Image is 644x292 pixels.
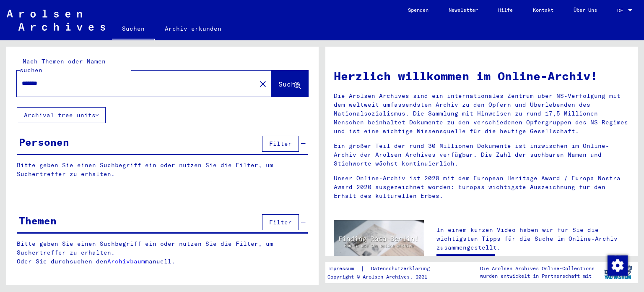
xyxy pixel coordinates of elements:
[262,214,299,230] button: Filter
[19,134,69,150] div: Personen
[155,18,231,39] a: Archiv erkunden
[269,218,292,226] span: Filter
[107,258,145,265] a: Archivbaum
[364,264,440,273] a: Datenschutzerklärung
[254,75,271,92] button: Clear
[278,80,299,88] span: Suche
[480,272,595,280] p: wurden entwickelt in Partnerschaft mit
[258,79,268,89] mat-icon: close
[480,265,595,272] p: Die Arolsen Archives Online-Collections
[327,264,361,273] a: Impressum
[334,220,424,269] img: video.jpg
[262,136,299,152] button: Filter
[436,254,495,271] a: Video ansehen
[327,264,440,273] div: |
[271,71,308,97] button: Suche
[17,161,308,179] p: Bitte geben Sie einen Suchbegriff ein oder nutzen Sie die Filter, um Suchertreffer zu erhalten.
[602,262,634,283] img: yv_logo.png
[7,10,105,31] img: Arolsen_neg.svg
[334,142,629,168] p: Ein großer Teil der rund 30 Millionen Dokumente ist inzwischen im Online-Archiv der Arolsen Archi...
[20,58,106,74] mat-label: Nach Themen oder Namen suchen
[334,67,629,85] h1: Herzlich willkommen im Online-Archiv!
[327,273,440,281] p: Copyright © Arolsen Archives, 2021
[17,107,106,123] button: Archival tree units
[112,18,155,40] a: Suchen
[17,239,308,266] p: Bitte geben Sie einen Suchbegriff ein oder nutzen Sie die Filter, um Suchertreffer zu erhalten. O...
[334,174,629,200] p: Unser Online-Archiv ist 2020 mit dem European Heritage Award / Europa Nostra Award 2020 ausgezeic...
[436,226,629,252] p: In einem kurzen Video haben wir für Sie die wichtigsten Tipps für die Suche im Online-Archiv zusa...
[269,140,292,147] span: Filter
[334,92,629,136] p: Die Arolsen Archives sind ein internationales Zentrum über NS-Verfolgung mit dem weltweit umfasse...
[608,255,628,276] img: Zustimmung ändern
[617,8,626,13] span: DE
[19,213,57,228] div: Themen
